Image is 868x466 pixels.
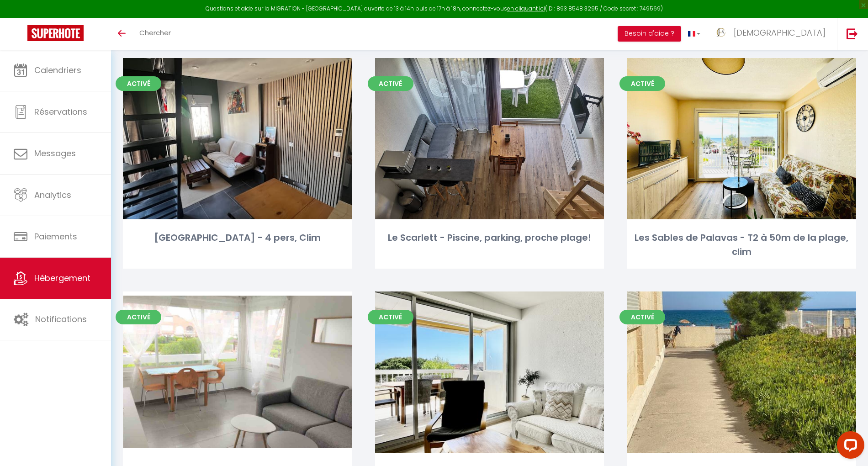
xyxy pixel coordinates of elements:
[830,428,868,466] iframe: LiveChat chat widget
[210,129,265,148] a: Editer
[462,129,517,148] a: Editer
[714,26,728,40] img: ...
[462,363,517,381] a: Editer
[210,363,265,381] a: Editer
[34,148,76,159] span: Messages
[139,28,171,37] span: Chercher
[34,189,71,201] span: Analytics
[627,231,856,259] div: Les Sables de Palavas - T2 à 50m de la plage, clim
[116,310,161,324] span: Activé
[34,106,87,117] span: Réservations
[132,18,178,50] a: Chercher
[847,28,858,39] img: logout
[116,76,161,91] span: Activé
[714,129,769,148] a: Editer
[619,310,665,324] span: Activé
[375,231,604,245] div: Le Scarlett - Piscine, parking, proche plage!
[27,25,84,41] img: Super Booking
[734,27,826,38] span: [DEMOGRAPHIC_DATA]
[34,231,77,242] span: Paiements
[35,313,87,325] span: Notifications
[618,26,681,42] button: Besoin d'aide ?
[34,64,81,76] span: Calendriers
[507,5,545,12] a: en cliquant ici
[707,18,837,50] a: ... [DEMOGRAPHIC_DATA]
[123,231,352,245] div: [GEOGRAPHIC_DATA] - 4 pers, Clim
[368,76,413,91] span: Activé
[619,76,665,91] span: Activé
[714,363,769,381] a: Editer
[34,272,90,284] span: Hébergement
[368,310,413,324] span: Activé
